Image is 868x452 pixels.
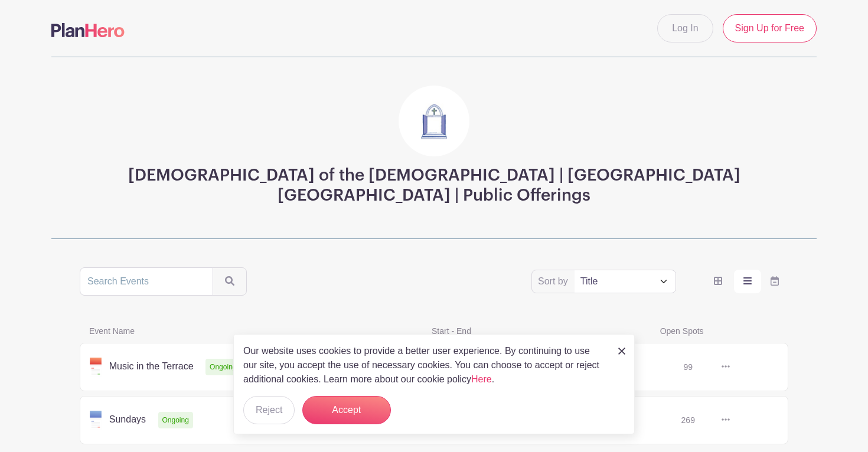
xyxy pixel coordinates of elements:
[723,14,817,42] a: Sign Up for Free
[82,324,425,338] span: Event Name
[80,166,788,205] h3: [DEMOGRAPHIC_DATA] of the [DEMOGRAPHIC_DATA] | [GEOGRAPHIC_DATA] [GEOGRAPHIC_DATA] | Public Offer...
[243,344,606,387] p: Our website uses cookies to provide a better user experience. By continuing to use our site, you ...
[302,396,391,424] button: Accept
[51,23,125,37] img: logo-507f7623f17ff9eddc593b1ce0a138ce2505c220e1c5a4e2b4648c50719b7d32.svg
[704,270,788,293] div: order and view
[618,348,625,355] img: close_button-5f87c8562297e5c2d7936805f587ecaba9071eb48480494691a3f1689db116b3.svg
[471,374,492,384] a: Here
[243,396,295,424] button: Reject
[80,267,213,296] input: Search Events
[425,324,653,338] span: Start - End
[657,14,713,42] a: Log In
[538,274,572,289] label: Sort by
[399,86,469,156] img: Doors3.jpg
[653,324,767,338] span: Open Spots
